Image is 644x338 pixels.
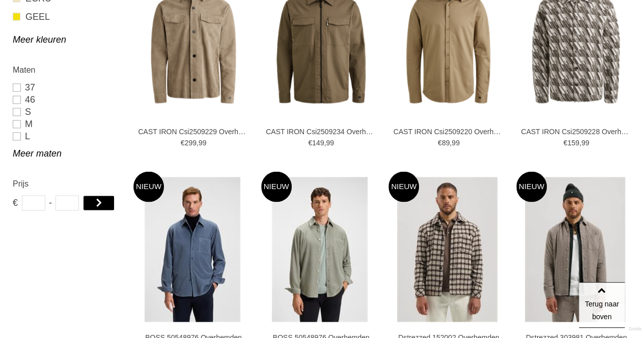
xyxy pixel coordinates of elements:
a: 37 [13,81,121,94]
span: 299 [185,139,197,147]
img: Dstrezzed 152002 Overhemden [397,177,497,322]
span: € [438,139,442,147]
a: CAST IRON Csi2509229 Overhemden [138,127,248,136]
span: € [181,139,185,147]
span: 99 [199,139,207,147]
span: 99 [326,139,334,147]
a: S [13,106,121,118]
span: , [324,139,326,147]
a: Terug naar boven [579,282,625,328]
img: BOSS 50548976 Overhemden [145,177,240,322]
a: Meer kleuren [13,34,121,46]
a: L [13,130,121,142]
a: M [13,118,121,130]
span: € [308,139,312,147]
a: CAST IRON Csi2509220 Overhemden [394,127,504,136]
a: 46 [13,94,121,106]
span: , [197,139,199,147]
h2: Maten [13,64,121,76]
img: BOSS 50548976 Overhemden [272,177,368,322]
a: CAST IRON Csi2509234 Overhemden [266,127,376,136]
span: 159 [567,139,579,147]
span: 99 [581,139,590,147]
a: Meer maten [13,147,121,160]
a: CAST IRON Csi2509228 Overhemden [521,127,631,136]
a: GEEL [13,10,121,23]
img: Dstrezzed 303981 Overhemden [525,177,625,322]
span: € [13,195,18,210]
span: € [564,139,568,147]
span: 149 [312,139,324,147]
span: , [450,139,452,147]
span: 89 [442,139,450,147]
h2: Prijs [13,177,121,190]
span: 99 [452,139,460,147]
span: , [579,139,581,147]
span: - [49,195,52,210]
